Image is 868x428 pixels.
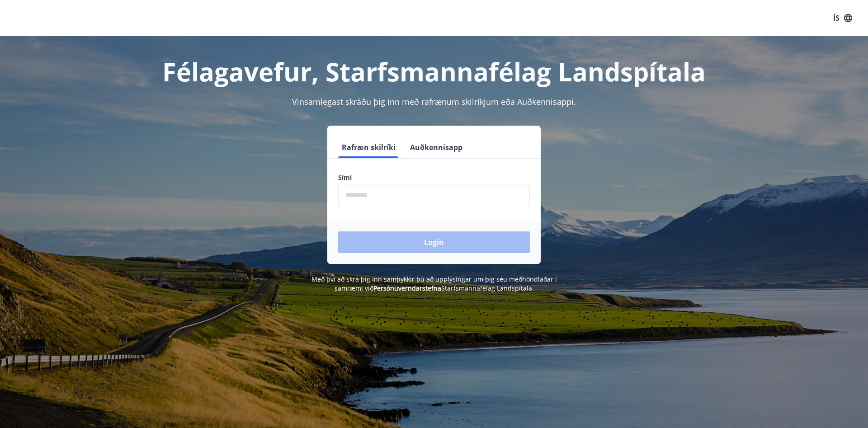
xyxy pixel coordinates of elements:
h1: Félagavefur, Starfsmannafélag Landspítala [119,54,749,89]
a: Persónuverndarstefna [373,284,441,292]
label: Sími [338,173,530,182]
span: Með því að skrá þig inn samþykkir þú að upplýsingar um þig séu meðhöndlaðar í samræmi við Starfsm... [311,275,557,292]
span: Vinsamlegast skráðu þig inn með rafrænum skilríkjum eða Auðkennisappi. [292,96,576,107]
button: Rafræn skilríki [338,136,399,158]
button: Auðkennisapp [406,136,466,158]
button: ÍS [828,10,857,26]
